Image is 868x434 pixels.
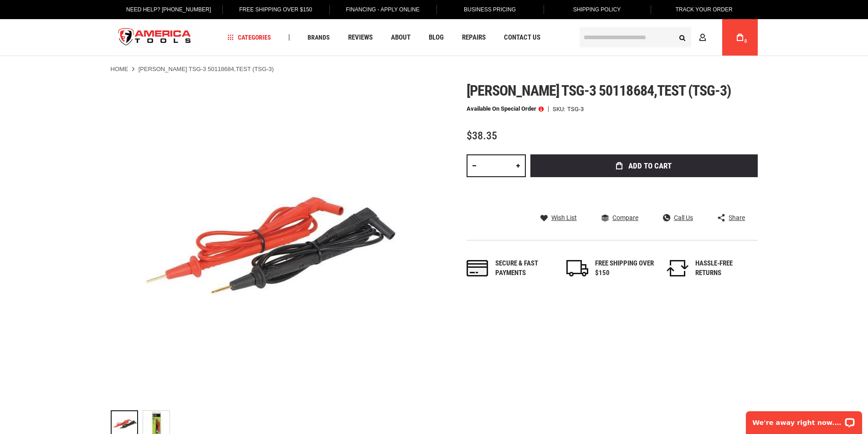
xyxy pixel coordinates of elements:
[462,34,486,41] span: Repairs
[458,31,490,44] a: Repairs
[429,34,444,41] span: Blog
[731,19,749,56] a: 0
[745,39,747,44] span: 0
[740,405,868,434] iframe: LiveChat chat widget
[308,34,330,41] span: Brands
[111,20,199,55] a: store logo
[529,180,760,206] iframe: Secure express checkout frame
[674,29,691,46] button: Search
[540,214,577,222] a: Wish List
[674,214,693,221] span: Call Us
[467,260,488,276] img: payments
[567,106,584,112] div: TSG-3
[387,31,415,44] a: About
[667,260,688,276] img: returns
[139,66,274,72] strong: [PERSON_NAME] TSG-3 50118684,TEST (TSG-3)
[495,259,555,278] div: Secure & fast payments
[303,31,334,44] a: Brands
[344,31,377,44] a: Reviews
[467,129,497,142] span: $38.35
[573,6,621,13] span: Shipping Policy
[425,31,448,44] a: Blog
[729,214,745,221] span: Share
[551,214,577,221] span: Wish List
[601,214,638,222] a: Compare
[530,154,758,177] button: Add to Cart
[504,34,540,41] span: Contact Us
[595,259,654,278] div: FREE SHIPPING OVER $150
[467,106,544,112] p: Available on Special Order
[663,214,693,222] a: Call Us
[467,82,731,99] span: [PERSON_NAME] tsg-3 50118684,test (tsg-3)
[111,82,434,406] img: GREENLEE TSG-3 50118684,TEST (TSG-3)
[566,260,588,276] img: shipping
[111,20,199,55] img: America Tools
[223,31,275,44] a: Categories
[111,65,128,73] a: Home
[695,259,755,278] div: HASSLE-FREE RETURNS
[612,214,638,221] span: Compare
[553,106,567,112] strong: SKU
[391,34,411,41] span: About
[348,34,373,41] span: Reviews
[227,34,271,41] span: Categories
[500,31,544,44] a: Contact Us
[628,162,672,170] span: Add to Cart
